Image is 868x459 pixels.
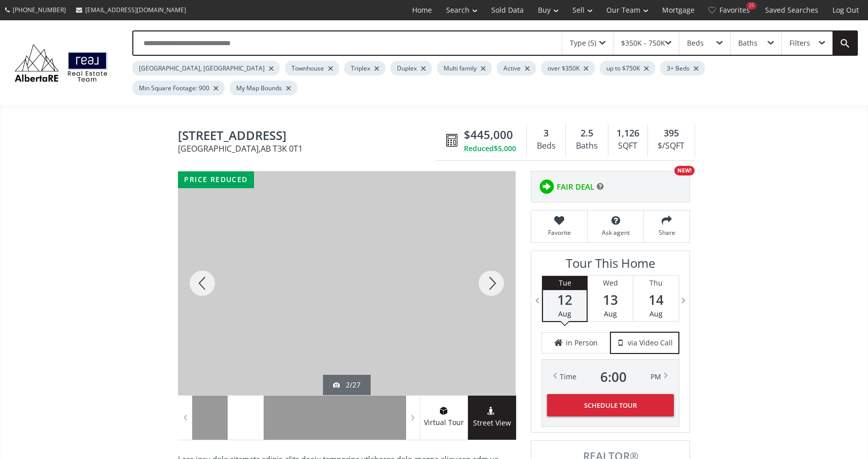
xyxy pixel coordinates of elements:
[333,380,360,390] div: 2/27
[649,228,684,237] span: Share
[541,61,595,76] div: over $350K
[617,127,639,140] span: 1,126
[71,1,191,19] a: [EMAIL_ADDRESS][DOMAIN_NAME]
[674,166,695,175] div: NEW!
[420,396,468,440] a: virtual tour iconVirtual Tour
[494,144,516,154] span: $5,000
[468,417,516,429] span: Street View
[497,61,536,76] div: Active
[649,309,663,319] span: Aug
[439,407,449,415] img: virtual tour icon
[437,61,492,76] div: Multi family
[653,127,690,140] div: 395
[285,61,339,76] div: Townhouse
[532,127,560,140] div: 3
[178,171,516,395] div: 226 Pantego Lane NW Calgary, AB T3K 0T1 - Photo 2 of 27
[536,228,582,237] span: Favorite
[588,293,633,307] span: 13
[132,61,280,76] div: [GEOGRAPHIC_DATA], [GEOGRAPHIC_DATA]
[628,338,673,348] span: via Video Call
[653,138,690,154] div: $/SQFT
[738,40,757,47] div: Baths
[230,81,297,95] div: My Map Bounds
[600,370,627,384] span: 6 : 00
[178,171,254,188] div: price reduced
[132,81,225,95] div: Min Square Footage: 900
[633,293,679,307] span: 14
[464,144,516,154] div: Reduced
[420,417,467,429] span: Virtual Tour
[558,309,571,319] span: Aug
[571,127,602,140] div: 2.5
[746,2,756,10] div: 25
[536,176,557,197] img: rating icon
[85,6,186,14] span: [EMAIL_ADDRESS][DOMAIN_NAME]
[344,61,385,76] div: Triplex
[547,394,674,416] button: Schedule Tour
[178,129,441,145] span: 226 Pantego Lane NW
[613,138,642,154] div: SQFT
[13,6,66,14] span: [PHONE_NUMBER]
[687,40,704,47] div: Beds
[566,338,598,348] span: in Person
[789,40,810,47] div: Filters
[633,276,679,290] div: Thu
[178,145,441,153] span: [GEOGRAPHIC_DATA] , AB T3K 0T1
[604,309,617,319] span: Aug
[660,61,705,76] div: 3+ Beds
[390,61,432,76] div: Duplex
[543,276,587,290] div: Tue
[464,127,513,143] span: $445,000
[588,276,633,290] div: Wed
[10,42,112,84] img: Logo
[541,256,679,275] h3: Tour This Home
[571,138,602,154] div: Baths
[621,40,665,47] div: $350K - 750K
[593,228,638,237] span: Ask agent
[557,182,594,192] span: FAIR DEAL
[570,40,596,47] div: Type (5)
[600,61,655,76] div: up to $750K
[532,138,560,154] div: Beds
[543,293,587,307] span: 12
[560,370,661,384] div: Time PM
